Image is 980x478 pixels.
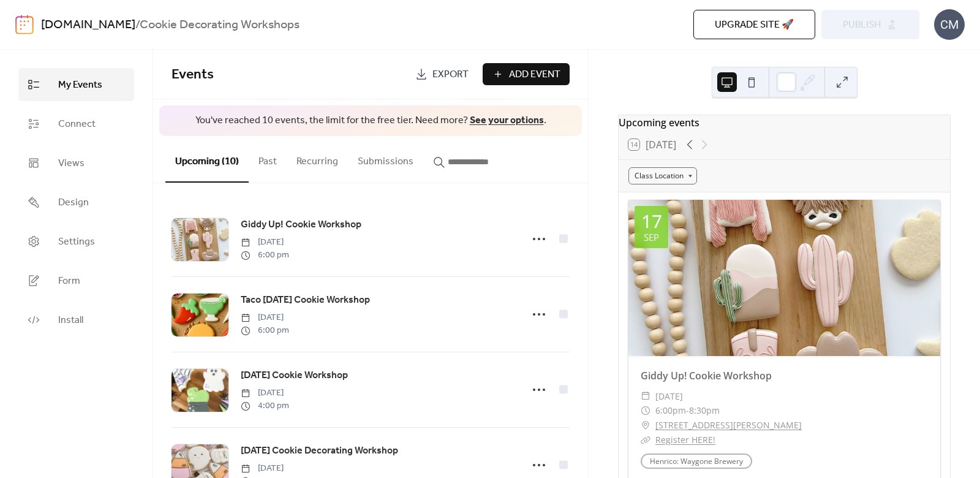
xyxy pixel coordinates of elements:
[18,264,134,297] a: Form
[249,136,287,181] button: Past
[686,403,689,418] span: -
[241,249,289,262] span: 6:00 pm
[58,313,83,328] span: Install
[241,400,289,412] span: 4:00 pm
[241,324,289,337] span: 6:00 pm
[641,212,662,230] div: 17
[934,9,965,40] div: CM
[165,136,249,183] button: Upcoming (10)
[406,63,478,85] a: Export
[470,111,544,130] a: See your options
[18,107,134,140] a: Connect
[18,303,134,336] a: Install
[135,13,140,37] b: /
[241,368,348,383] span: [DATE] Cookie Workshop
[241,368,348,384] a: [DATE] Cookie Workshop
[140,13,300,37] b: Cookie Decorating Workshops
[58,235,95,249] span: Settings
[715,18,794,32] span: Upgrade site 🚀
[241,443,398,459] a: [DATE] Cookie Decorating Workshop
[241,293,370,308] span: Taco [DATE] Cookie Workshop
[348,136,423,181] button: Submissions
[641,433,650,447] div: ​
[18,68,134,101] a: My Events
[241,311,289,324] span: [DATE]
[241,236,289,249] span: [DATE]
[58,78,102,93] span: My Events
[287,136,348,181] button: Recurring
[641,418,650,433] div: ​
[655,418,802,433] a: [STREET_ADDRESS][PERSON_NAME]
[18,225,134,258] a: Settings
[241,218,361,232] span: Giddy Up! Cookie Workshop
[171,61,214,88] span: Events
[171,114,570,127] span: You've reached 10 events, the limit for the free tier. Need more? .
[655,403,686,418] span: 6:00pm
[432,67,469,82] span: Export
[241,217,361,233] a: Giddy Up! Cookie Workshop
[641,403,650,418] div: ​
[18,146,134,180] a: Views
[15,15,34,34] img: logo
[241,387,289,400] span: [DATE]
[241,444,398,458] span: [DATE] Cookie Decorating Workshop
[58,274,80,289] span: Form
[619,115,950,130] div: Upcoming events
[58,117,96,132] span: Connect
[644,233,659,242] div: Sep
[18,186,134,219] a: Design
[58,156,85,171] span: Views
[58,195,89,210] span: Design
[693,10,815,39] button: Upgrade site 🚀
[655,389,683,404] span: [DATE]
[689,403,720,418] span: 8:30pm
[641,369,772,382] a: Giddy Up! Cookie Workshop
[641,389,650,404] div: ​
[41,13,135,37] a: [DOMAIN_NAME]
[241,292,370,308] a: Taco [DATE] Cookie Workshop
[655,434,715,446] a: Register HERE!
[241,462,289,475] span: [DATE]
